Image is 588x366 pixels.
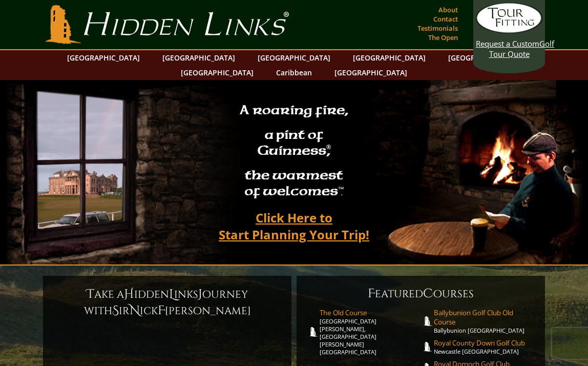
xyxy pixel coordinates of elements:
[253,50,335,65] a: [GEOGRAPHIC_DATA]
[307,286,535,302] h6: eatured ourses
[434,338,535,355] a: Royal County Down Golf ClubNewcastle [GEOGRAPHIC_DATA]
[87,286,94,302] span: T
[415,21,460,35] a: Testimonials
[434,338,535,348] span: Royal County Down Golf Club
[157,50,240,65] a: [GEOGRAPHIC_DATA]
[431,12,460,26] a: Contact
[233,98,355,206] h2: A roaring fire, a pint of Guinness , the warmest of welcomes™.
[130,302,140,319] span: N
[124,286,134,302] span: H
[368,286,375,302] span: F
[271,65,317,80] a: Caribbean
[158,302,165,319] span: F
[348,50,431,65] a: [GEOGRAPHIC_DATA]
[320,308,421,317] span: The Old Course
[476,3,542,59] a: Request a CustomGolf Tour Quote
[434,308,535,327] span: Ballybunion Golf Club Old Course
[198,286,202,302] span: J
[436,3,460,17] a: About
[62,50,145,65] a: [GEOGRAPHIC_DATA]
[112,302,119,319] span: S
[53,286,281,319] h6: ake a idden inks ourney with ir ick [PERSON_NAME]
[434,308,535,334] a: Ballybunion Golf Club Old CourseBallybunion [GEOGRAPHIC_DATA]
[320,308,421,356] a: The Old Course[GEOGRAPHIC_DATA][PERSON_NAME], [GEOGRAPHIC_DATA][PERSON_NAME] [GEOGRAPHIC_DATA]
[423,286,433,302] span: C
[176,65,259,80] a: [GEOGRAPHIC_DATA]
[208,206,380,247] a: Click Here toStart Planning Your Trip!
[476,38,539,49] span: Request a Custom
[443,50,526,65] a: [GEOGRAPHIC_DATA]
[426,30,460,45] a: The Open
[169,286,174,302] span: L
[329,65,412,80] a: [GEOGRAPHIC_DATA]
